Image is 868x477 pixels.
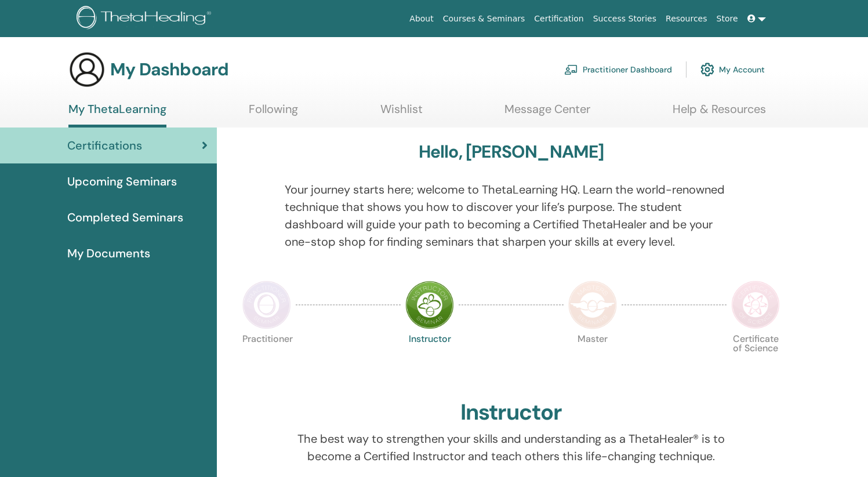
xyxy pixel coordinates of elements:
h2: Instructor [460,399,562,426]
p: Master [568,334,617,383]
a: Help & Resources [673,102,766,125]
span: My Documents [67,245,150,262]
p: Certificate of Science [731,334,780,383]
img: chalkboard-teacher.svg [564,64,578,75]
a: Success Stories [589,8,661,30]
a: Courses & Seminars [438,8,530,30]
a: Resources [661,8,712,30]
img: Instructor [405,281,454,329]
p: Your journey starts here; welcome to ThetaLearning HQ. Learn the world-renowned technique that sh... [285,181,738,250]
img: Certificate of Science [731,281,780,329]
a: Following [249,102,298,125]
a: Certification [529,8,588,30]
span: Completed Seminars [67,209,183,226]
a: Wishlist [380,102,423,125]
a: My Account [700,57,765,82]
img: generic-user-icon.jpg [68,51,106,88]
a: My ThetaLearning [68,102,166,128]
h3: Hello, [PERSON_NAME] [419,141,604,162]
span: Upcoming Seminars [67,173,177,190]
a: Practitioner Dashboard [564,57,672,82]
img: Practitioner [242,281,291,329]
p: Practitioner [242,334,291,383]
img: cog.svg [700,60,714,79]
span: Certifications [67,137,142,154]
img: logo.png [77,6,215,32]
a: About [405,8,438,30]
img: Master [568,281,617,329]
a: Store [712,8,743,30]
a: Message Center [504,102,590,125]
h3: My Dashboard [110,59,228,80]
p: The best way to strengthen your skills and understanding as a ThetaHealer® is to become a Certifi... [285,430,738,465]
p: Instructor [405,334,454,383]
